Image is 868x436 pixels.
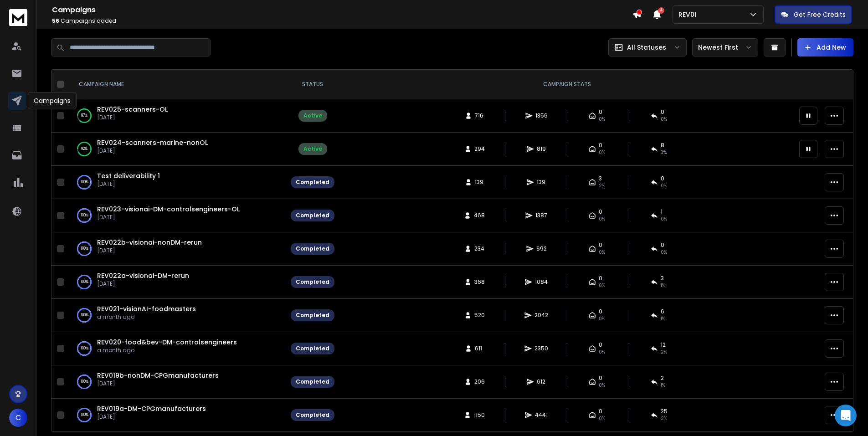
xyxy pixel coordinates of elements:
span: 692 [536,245,547,252]
td: 100%REV022a-visionai-DM-rerun[DATE] [68,266,285,299]
span: 0% [599,415,605,422]
span: 2 [661,374,664,382]
td: 100%REV020-food&bev-DM-controlsengineersa month ago [68,332,285,365]
div: Completed [296,278,329,286]
p: [DATE] [97,247,202,254]
span: 0% [599,215,605,223]
span: 0 % [661,249,667,256]
button: Add New [797,38,853,56]
span: 2 % [599,182,605,190]
span: 0 [599,208,602,215]
span: 0% [599,315,605,323]
span: 0 [661,108,664,116]
span: 0 [661,175,664,182]
td: 100%REV019a-DM-CPGmanufacturers[DATE] [68,399,285,432]
span: 6 [661,308,664,315]
div: Active [303,145,322,153]
span: 25 [661,408,668,415]
span: 368 [474,278,485,286]
span: 0 % [661,215,667,223]
a: REV022b-visionai-nonDM-rerun [97,238,202,247]
span: 4441 [535,411,548,419]
span: 0 % [661,116,667,123]
a: REV021-visionAI-foodmasters [97,304,196,313]
a: REV024-scanners-marine-nonOL [97,138,208,147]
span: 4 [658,7,664,14]
span: 0 [599,408,602,415]
h1: Campaigns [52,5,632,15]
p: 87 % [81,111,87,120]
span: 0% [599,282,605,289]
div: Completed [296,312,329,319]
a: Test deliverability 1 [97,171,160,180]
a: REV022a-visionai-DM-rerun [97,271,189,280]
p: All Statuses [627,43,666,52]
span: 56 [52,17,59,25]
p: Campaigns added [52,17,632,25]
span: 0% [599,382,605,389]
div: Completed [296,245,329,252]
span: 0 [599,108,602,116]
span: 0% [599,249,605,256]
span: 612 [537,378,546,385]
span: 2350 [534,345,548,352]
p: 100 % [81,277,88,287]
td: 100%REV019b-nonDM-CPGmanufacturers[DATE] [68,365,285,399]
a: REV019b-nonDM-CPGmanufacturers [97,371,219,380]
span: 0% [599,116,605,123]
p: [DATE] [97,147,208,154]
div: Active [303,112,322,119]
span: 294 [474,145,485,153]
span: 819 [537,145,546,153]
span: 0 [599,241,602,249]
span: 3 [599,175,602,182]
p: 92 % [81,144,87,154]
span: 0 [599,341,602,349]
span: 0% [599,349,605,356]
a: REV019a-DM-CPGmanufacturers [97,404,206,413]
td: 100%REV021-visionAI-foodmastersa month ago [68,299,285,332]
div: Completed [296,345,329,352]
span: 1150 [474,411,485,419]
td: 87%REV025-scanners-OL[DATE] [68,99,285,133]
th: STATUS [285,70,340,99]
p: [DATE] [97,380,219,387]
span: 0 [599,275,602,282]
p: Get Free Credits [794,10,846,19]
p: [DATE] [97,180,160,188]
span: 0 % [661,182,667,190]
span: 0 [599,374,602,382]
span: 1387 [535,212,547,219]
p: [DATE] [97,280,189,287]
span: 1 % [661,315,665,323]
button: Newest First [692,38,758,56]
p: REV01 [678,10,700,19]
div: Completed [296,212,329,219]
th: CAMPAIGN NAME [68,70,285,99]
div: Completed [296,378,329,385]
span: 1 % [661,382,665,389]
span: 0 [599,308,602,315]
span: 8 [661,142,664,149]
div: Completed [296,179,329,186]
a: REV025-scanners-OL [97,105,168,114]
th: CAMPAIGN STATS [340,70,794,99]
button: C [9,409,27,427]
p: 100 % [81,178,88,187]
button: Get Free Credits [775,5,852,24]
img: logo [9,9,27,26]
span: 468 [474,212,485,219]
span: 3 % [661,149,667,156]
span: 0 [599,142,602,149]
span: 3 [661,275,664,282]
p: [DATE] [97,413,206,421]
span: 206 [474,378,485,385]
div: Completed [296,411,329,419]
span: 1084 [535,278,548,286]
